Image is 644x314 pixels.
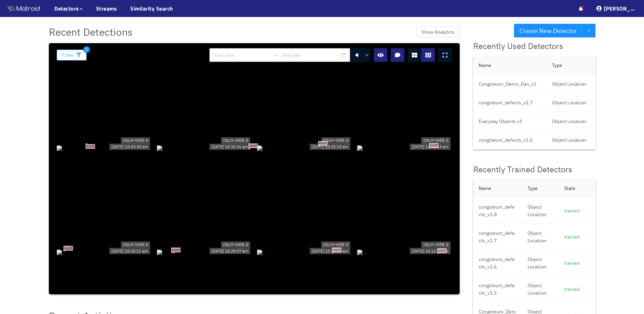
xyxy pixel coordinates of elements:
[109,144,150,150] div: [DATE] 10:34:35 am
[522,198,559,224] td: Object Localizer
[522,250,559,276] td: Object Localizer
[473,179,522,198] th: Name
[310,248,350,254] div: [DATE] 10:18:34 am
[564,207,590,214] div: trained
[121,137,150,144] div: CGLM-WEB-3
[547,56,595,75] th: Type
[221,137,250,144] div: CGLM-WEB-2
[559,179,595,198] th: State
[473,75,547,93] td: Congoleum_Demo_Dan_v1
[522,276,559,302] td: Object Localizer
[214,51,271,59] input: Start date
[429,143,439,148] span: soot
[473,198,522,224] td: congoleum_defects_v1.8
[522,224,559,250] td: Object Localizer
[63,246,73,250] span: soot
[422,28,454,36] span: Show Analytics
[221,241,250,248] div: CGLM-WEB-2
[209,248,250,254] div: [DATE] 10:29:27 am
[318,141,328,146] span: soot
[473,131,547,150] td: congoleum_defects_v1.6
[365,53,369,57] span: down
[473,56,547,75] th: Name
[522,179,559,198] th: Type
[416,27,460,37] button: Show Analytics
[547,93,595,112] td: Object Localizer
[274,52,279,58] span: to
[86,144,95,149] span: soot
[282,51,340,59] input: End date
[121,241,150,248] div: CGLM-WEB-3
[410,144,450,150] div: [DATE] 10:32:13 am
[249,143,258,148] span: soot
[547,75,595,93] td: Object Localizer
[57,50,87,60] button: Filter
[171,247,181,252] span: soot
[321,137,350,144] div: CGLM-WEB-3
[473,93,547,112] td: congoleum_defects_v1.7
[564,233,590,241] div: trained
[473,250,522,276] td: congoleum_defects_v1.6
[274,52,279,58] span: swap-right
[514,24,582,37] button: Create New Detector
[587,29,590,33] span: down
[321,241,350,248] div: CGLM-WEB-3
[83,46,90,53] span: 3
[473,276,522,302] td: congoleum_defects_v1.5
[54,4,79,13] span: Detectors
[547,131,595,150] td: Object Localizer
[62,51,74,59] span: Filter
[130,4,173,13] a: Similarity Search
[421,241,450,248] div: CGLM-WEB-2
[421,137,450,144] div: CGLM-WEB-2
[209,144,250,150] div: [DATE] 10:32:41 am
[332,248,342,252] span: soot
[437,248,447,253] span: soot
[564,285,590,293] div: trained
[473,163,595,176] div: Recently Trained Detectors
[109,248,150,254] div: [DATE] 10:32:11 am
[547,112,595,131] td: Object Localizer
[96,4,117,13] a: Streams
[564,259,590,267] div: trained
[473,40,595,53] div: Recently Used Detectors
[410,248,450,254] div: [DATE] 10:12:30 am
[310,144,350,150] div: [DATE] 10:32:15 am
[49,24,133,40] span: Recent Detections
[473,112,547,131] td: Everyday Objects v3
[7,4,41,14] img: Matroid logo
[519,26,577,36] span: Create New Detector
[582,24,595,37] button: down
[473,224,522,250] td: congoleum_defects_v1.7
